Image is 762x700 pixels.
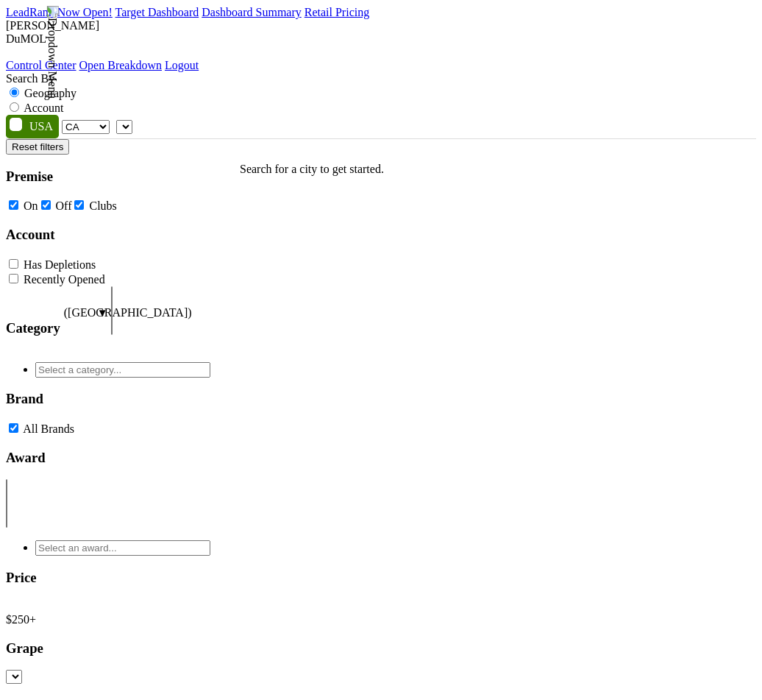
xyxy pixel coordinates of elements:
label: Account [24,102,63,114]
a: Retail Pricing [305,6,369,18]
div: Dropdown Menu [6,59,199,72]
a: Target Dashboard [115,6,199,18]
p: Search for a city to get started. [240,163,384,176]
h3: Premise [6,169,210,185]
a: Control Center [6,59,76,71]
label: Clubs [89,199,116,212]
a: Dashboard Summary [202,6,302,18]
div: $250+ [6,613,210,626]
a: Open Breakdown [79,59,162,71]
h3: Category [6,320,60,336]
label: Geography [24,87,76,99]
label: On [24,199,38,212]
a: Logout [165,59,199,71]
button: Reset filters [6,139,69,155]
h3: Brand [6,391,210,407]
h3: Award [6,450,210,466]
input: Select an award... [35,540,210,556]
span: ▼ [97,307,108,319]
label: Off [56,199,72,212]
span: Search By [6,72,54,85]
img: Dropdown Menu [46,6,59,99]
a: Now Open! [57,6,113,18]
span: DuMOL [6,32,46,45]
label: Recently Opened [24,273,105,286]
h3: Price [6,570,210,586]
a: LeadRank [6,6,54,18]
span: ([GEOGRAPHIC_DATA]) [64,306,93,350]
div: [PERSON_NAME] [6,19,756,32]
label: All Brands [23,423,74,435]
h3: Account [6,227,210,243]
h3: Grape [6,640,210,657]
label: Has Depletions [24,258,96,271]
input: Select a category... [35,362,210,378]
